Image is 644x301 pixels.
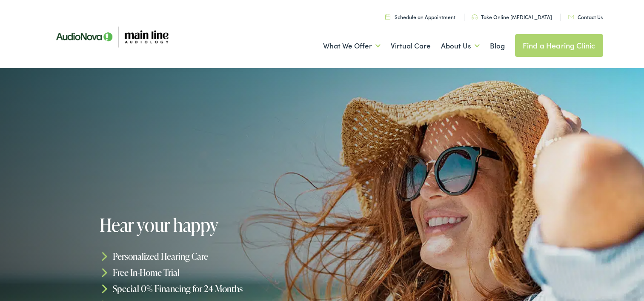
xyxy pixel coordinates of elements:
[472,14,478,20] img: utility icon
[385,14,390,20] img: utility icon
[472,13,552,20] a: Take Online [MEDICAL_DATA]
[100,215,325,235] h1: Hear your happy
[515,34,603,57] a: Find a Hearing Clinic
[568,13,603,20] a: Contact Us
[100,264,325,281] li: Free In-Home Trial
[385,13,455,20] a: Schedule an Appointment
[100,281,325,297] li: Special 0% Financing for 24 Months
[100,248,325,264] li: Personalized Hearing Care
[568,15,574,19] img: utility icon
[391,30,431,62] a: Virtual Care
[490,30,505,62] a: Blog
[441,30,480,62] a: About Us
[323,30,381,62] a: What We Offer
